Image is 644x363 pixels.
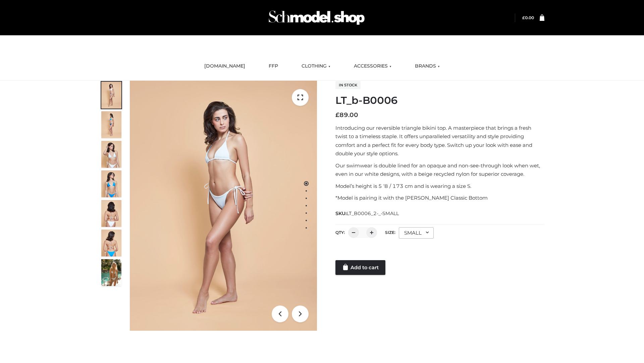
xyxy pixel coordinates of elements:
[335,260,385,275] a: Add to cart
[399,227,434,239] div: SMALL
[297,59,335,74] a: CLOTHING
[385,230,395,235] label: Size:
[335,111,358,119] bdi: 89.00
[335,209,399,217] span: SKU:
[335,94,544,107] h1: LT_b-B0006
[410,59,445,74] a: BRANDS
[335,111,339,119] span: £
[335,182,544,191] p: Model’s height is 5 ‘8 / 173 cm and is wearing a size S.
[101,170,121,197] img: ArielClassicBikiniTop_CloudNine_AzureSky_OW114ECO_4-scaled.jpg
[522,15,534,20] a: £0.00
[101,141,121,168] img: ArielClassicBikiniTop_CloudNine_AzureSky_OW114ECO_3-scaled.jpg
[335,194,544,202] p: *Model is pairing it with the [PERSON_NAME] Classic Bottom
[101,111,121,138] img: ArielClassicBikiniTop_CloudNine_AzureSky_OW114ECO_2-scaled.jpg
[349,59,396,74] a: ACCESSORIES
[101,82,121,109] img: ArielClassicBikiniTop_CloudNine_AzureSky_OW114ECO_1-scaled.jpg
[335,161,544,178] p: Our swimwear is double lined for an opaque and non-see-through look when wet, even in our white d...
[522,15,525,20] span: £
[522,15,534,20] bdi: 0.00
[264,59,283,74] a: FFP
[101,200,121,227] img: ArielClassicBikiniTop_CloudNine_AzureSky_OW114ECO_7-scaled.jpg
[335,124,544,158] p: Introducing our reversible triangle bikini top. A masterpiece that brings a fresh twist to a time...
[335,81,361,89] span: In stock
[130,81,317,331] img: ArielClassicBikiniTop_CloudNine_AzureSky_OW114ECO_1
[346,210,399,216] span: LT_B0006_2-_-SMALL
[335,230,345,235] label: QTY:
[199,59,250,74] a: [DOMAIN_NAME]
[266,4,367,31] img: Schmodel Admin 964
[101,230,121,256] img: ArielClassicBikiniTop_CloudNine_AzureSky_OW114ECO_8-scaled.jpg
[101,259,121,286] img: Arieltop_CloudNine_AzureSky2.jpg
